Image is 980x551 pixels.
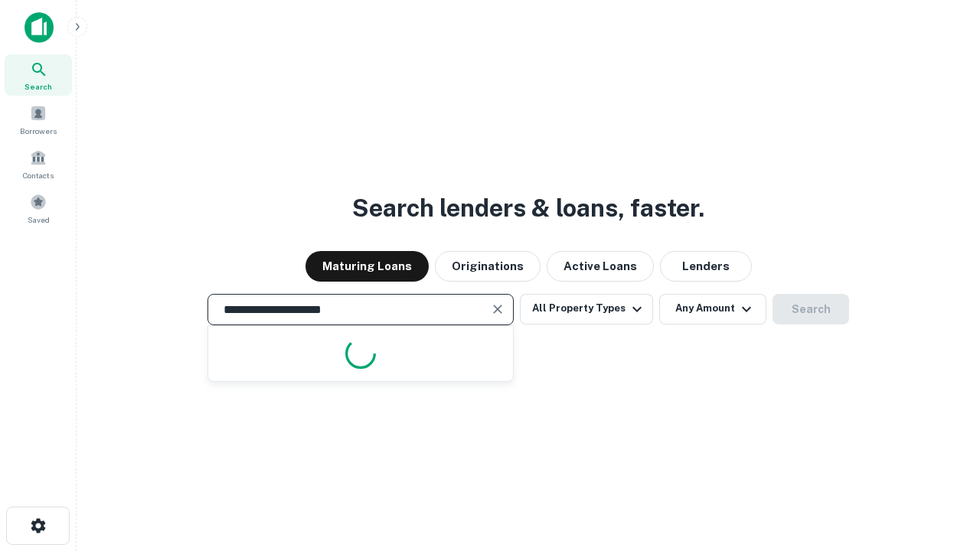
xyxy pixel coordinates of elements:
[5,99,72,140] a: Borrowers
[903,429,980,502] iframe: Chat Widget
[28,214,50,226] span: Saved
[435,251,541,282] button: Originations
[305,251,429,282] button: Maturing Loans
[520,294,653,324] button: All Property Types
[5,143,72,184] a: Contacts
[5,54,72,96] a: Search
[24,80,52,93] span: Search
[5,187,72,229] a: Saved
[660,251,752,282] button: Lenders
[487,298,508,320] button: Clear
[547,251,654,282] button: Active Loans
[20,125,57,137] span: Borrowers
[659,294,766,324] button: Any Amount
[352,190,704,227] h3: Search lenders & loans, faster.
[24,12,54,43] img: capitalize-icon.png
[23,169,54,181] span: Contacts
